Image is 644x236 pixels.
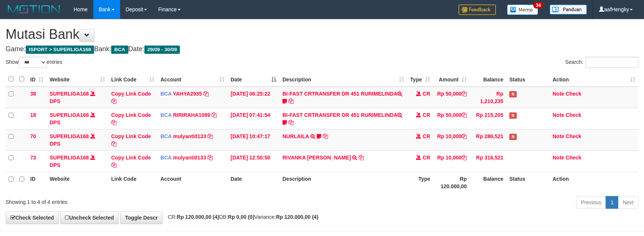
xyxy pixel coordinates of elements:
[30,155,36,161] span: 73
[30,91,36,97] span: 38
[433,150,470,172] td: Rp 10,000
[47,108,108,129] td: DPS
[279,72,407,87] th: Description: activate to sort column ascending
[47,87,108,108] td: DPS
[6,4,62,15] img: MOTION_logo.png
[433,72,470,87] th: Amount: activate to sort column ascending
[433,87,470,108] td: Rp 50,000
[203,91,209,97] a: Copy YAHYA2935 to clipboard
[173,112,210,118] a: RIRIRAHA1089
[470,129,506,150] td: Rp 286,521
[553,133,564,139] a: Note
[323,133,328,139] a: Copy NURLAILA to clipboard
[207,133,213,139] a: Copy mulyanti0133 to clipboard
[111,133,151,147] a: Copy Link Code
[111,91,151,104] a: Copy Link Code
[433,129,470,150] td: Rp 10,000
[50,155,89,161] a: SUPERLIGA168
[173,133,206,139] a: mulyanti0133
[6,57,62,68] label: Show entries
[509,91,517,97] span: Has Note
[228,129,279,150] td: [DATE] 10:47:17
[173,91,202,97] a: YAHYA2935
[212,112,217,118] a: Copy RIRIRAHA1089 to clipboard
[433,172,470,193] th: Rp 120.000,00
[160,112,172,118] span: BCA
[288,119,294,125] a: Copy BI-FAST CRTRANSFER DR 451 RURIMELINDA to clipboard
[30,112,36,118] span: 18
[462,91,467,97] a: Copy Rp 50,000 to clipboard
[108,172,157,193] th: Link Code
[507,4,538,15] img: Button%20Memo.svg
[228,150,279,172] td: [DATE] 12:50:50
[279,87,407,108] td: BI-FAST CRTRANSFER DR 451 RURIMELINDA
[470,172,506,193] th: Balance
[533,2,543,9] span: 34
[144,46,180,54] span: 29/09 - 30/09
[6,46,638,53] h4: Game: Bank: Date:
[470,108,506,129] td: Rp 215,205
[6,195,263,206] div: Showing 1 to 4 of 4 entries
[60,211,119,224] a: Uncheck Selected
[550,4,587,15] img: panduan.png
[157,172,228,193] th: Account
[423,91,430,97] span: CR
[565,57,638,68] label: Search:
[111,155,151,168] a: Copy Link Code
[47,129,108,150] td: DPS
[50,91,89,97] a: SUPERLIGA168
[566,91,581,97] a: Check
[279,172,407,193] th: Description
[47,150,108,172] td: DPS
[359,155,364,161] a: Copy RIVANKA ABYAN YUSU to clipboard
[164,214,319,220] span: CR: DB: Variance:
[423,155,430,161] span: CR
[407,172,433,193] th: Type
[50,112,89,118] a: SUPERLIGA168
[173,155,206,161] a: mulyanti0133
[228,214,254,220] strong: Rp 0,00 (0)
[618,196,638,209] a: Next
[27,172,47,193] th: ID
[111,112,151,125] a: Copy Link Code
[553,155,564,161] a: Note
[50,133,89,139] a: SUPERLIGA168
[47,172,108,193] th: Website
[207,155,213,161] a: Copy mulyanti0133 to clipboard
[553,91,564,97] a: Note
[433,108,470,129] td: Rp 50,000
[276,214,319,220] strong: Rp 120.000,00 (4)
[6,211,59,224] a: Check Selected
[407,72,433,87] th: Type: activate to sort column ascending
[423,112,430,118] span: CR
[228,72,279,87] th: Date: activate to sort column descending
[553,112,564,118] a: Note
[606,196,618,209] a: 1
[506,172,550,193] th: Status
[120,211,163,224] a: Toggle Descr
[550,172,638,193] th: Action
[47,72,108,87] th: Website: activate to sort column ascending
[228,172,279,193] th: Date
[585,57,638,68] input: Search:
[27,72,47,87] th: ID: activate to sort column ascending
[506,72,550,87] th: Status
[111,46,128,54] span: BCA
[576,196,606,209] a: Previous
[177,214,219,220] strong: Rp 120.000,00 (4)
[459,4,496,15] img: Feedback.jpg
[279,108,407,129] td: BI-FAST CRTRANSFER DR 451 RURIMELINDA
[228,87,279,108] td: [DATE] 06:25:22
[566,133,581,139] a: Check
[470,72,506,87] th: Balance
[566,155,581,161] a: Check
[288,98,294,104] a: Copy BI-FAST CRTRANSFER DR 451 RURIMELINDA to clipboard
[26,46,94,54] span: ISPORT > SUPERLIGA168
[228,108,279,129] td: [DATE] 07:41:54
[282,133,309,139] a: NURLAILA
[462,133,467,139] a: Copy Rp 10,000 to clipboard
[19,57,47,68] select: Showentries
[550,72,638,87] th: Action: activate to sort column ascending
[160,133,172,139] span: BCA
[470,87,506,108] td: Rp 1,210,235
